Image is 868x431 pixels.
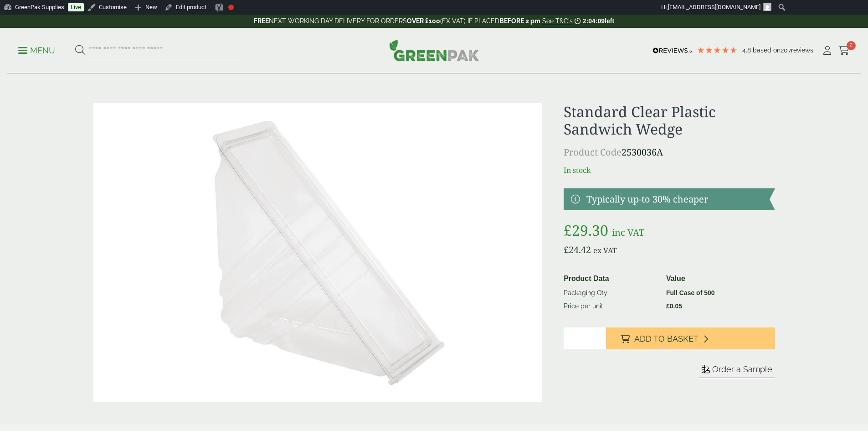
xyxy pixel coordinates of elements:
i: Cart [838,46,850,55]
button: Add to Basket [606,327,775,349]
span: Product Code [564,146,621,158]
a: Menu [18,45,55,54]
span: 2:04:09 [583,17,605,25]
bdi: 0.05 [666,302,682,310]
strong: OVER £100 [407,17,440,25]
h1: Standard Clear Plastic Sandwich Wedge [564,103,775,138]
img: GreenPak Supplies [389,39,479,61]
div: 4.79 Stars [697,46,738,54]
p: In stock [564,165,775,176]
th: Product Data [560,271,663,286]
strong: Full Case of 500 [666,289,715,296]
td: Price per unit [560,300,663,313]
img: Standrad Sandwich Wedge [93,103,542,402]
bdi: 29.30 [564,220,608,240]
a: 2 [838,44,850,57]
th: Value [663,271,771,286]
strong: BEFORE 2 pm [499,17,540,25]
span: 2 [847,41,856,50]
p: Menu [18,45,55,56]
span: ex VAT [593,245,617,255]
span: [EMAIL_ADDRESS][DOMAIN_NAME] [668,4,760,10]
span: Add to Basket [634,334,699,344]
a: See T&C's [542,17,573,25]
span: Order a Sample [712,364,772,374]
span: Based on [753,47,781,54]
i: My Account [822,46,833,55]
span: £ [666,302,670,310]
button: Order a Sample [699,364,775,378]
span: 4.8 [742,47,753,54]
td: Packaging Qty [560,286,663,300]
span: 207 [781,47,791,54]
bdi: 24.42 [564,244,591,256]
div: Focus keyphrase not set [228,5,234,10]
span: £ [564,244,569,256]
img: REVIEWS.io [652,47,692,54]
span: left [605,17,614,25]
strong: FREE [254,17,269,25]
span: reviews [791,47,813,54]
span: inc VAT [612,226,644,239]
a: Live [68,3,84,11]
p: 2530036A [564,145,775,159]
span: £ [564,220,572,240]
